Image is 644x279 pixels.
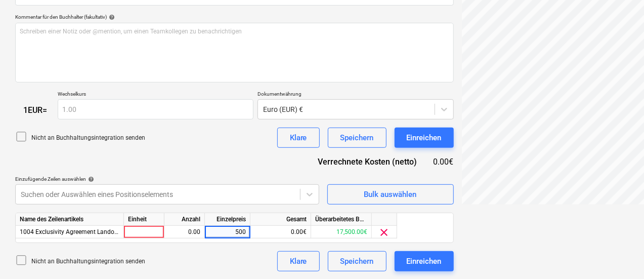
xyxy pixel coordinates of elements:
[434,156,454,168] div: 0.00€
[86,176,94,182] span: help
[378,226,391,238] span: clear
[58,91,253,99] p: Wechselkurs
[15,176,319,182] div: Einzufügende Zeilen auswählen
[407,131,442,144] div: Einreichen
[168,226,200,238] div: 0.00
[340,131,374,144] div: Speichern
[364,188,417,201] div: Bulk auswählen
[277,128,320,148] button: Klare
[310,156,434,168] div: Verrechnete Kosten (netto)
[107,14,115,20] span: help
[593,230,644,279] iframe: Chat Widget
[407,255,442,268] div: Einreichen
[31,134,145,142] p: Nicht an Buchhaltungsintegration senden
[164,213,205,226] div: Anzahl
[257,91,453,99] p: Dokumentwährung
[290,255,307,268] div: Klare
[328,128,387,148] button: Speichern
[250,213,311,226] div: Gesamt
[311,226,372,238] div: 17,500.00€
[327,184,454,205] button: Bulk auswählen
[20,228,154,235] span: 1004 Exclusivity Agreement Landowner Payment
[15,14,454,20] div: Kommentar für den Buchhalter (fakultativ)
[277,251,320,271] button: Klare
[311,213,372,226] div: Überarbeitetes Budget bleibt
[124,213,164,226] div: Einheit
[250,226,311,238] div: 0.00€
[395,128,454,148] button: Einreichen
[31,257,145,266] p: Nicht an Buchhaltungsintegration senden
[395,251,454,271] button: Einreichen
[328,251,387,271] button: Speichern
[340,255,374,268] div: Speichern
[290,131,307,144] div: Klare
[16,213,124,226] div: Name des Zeilenartikels
[205,213,250,226] div: Einzelpreis
[593,230,644,279] div: Chat-Widget
[15,105,58,115] div: 1 EUR =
